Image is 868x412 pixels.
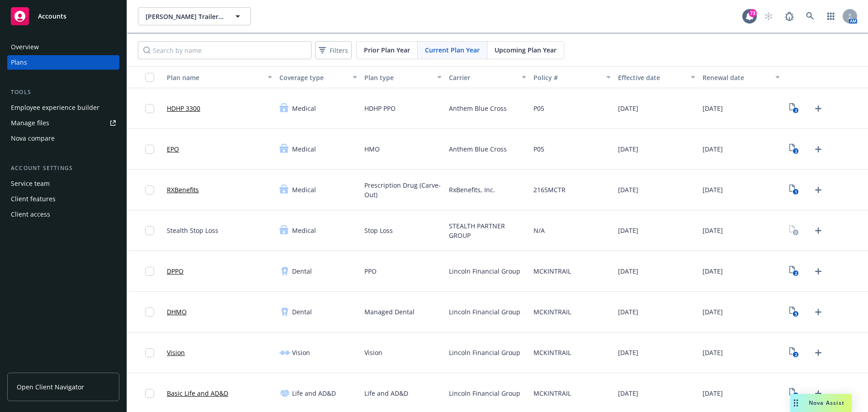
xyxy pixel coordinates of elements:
span: [DATE] [703,226,723,235]
a: Start snowing [759,7,778,25]
span: [DATE] [703,388,723,398]
a: Client access [7,207,119,222]
input: Search by name [138,41,311,59]
span: [DATE] [703,185,723,194]
a: Client features [7,192,119,206]
button: Plan type [361,66,445,88]
a: Upload Plan Documents [811,346,826,360]
div: Nova compare [11,131,55,146]
span: Upcoming Plan Year [495,45,557,55]
input: Toggle Row Selected [145,185,154,194]
a: View Plan Documents [787,346,802,360]
button: Coverage type [276,66,360,88]
a: DHMO [167,307,187,317]
span: Vision [292,348,310,357]
span: Anthem Blue Cross [449,104,507,113]
span: Stealth Stop Loss [167,226,218,235]
div: Overview [11,40,39,54]
a: Upload Plan Documents [811,183,826,197]
div: Plan type [364,73,432,82]
text: 2 [795,352,797,358]
a: View Plan Documents [787,183,802,197]
div: Client features [11,192,56,206]
span: [DATE] [703,266,723,276]
div: Plan name [167,73,262,82]
input: Toggle Row Selected [145,389,154,398]
span: Prescription Drug (Carve-Out) [364,180,442,199]
span: Lincoln Financial Group [449,348,520,357]
span: STEALTH PARTNER GROUP [449,221,526,240]
button: Renewal date [699,66,783,88]
span: Managed Dental [364,307,415,317]
div: Client access [11,207,50,222]
span: Lincoln Financial Group [449,266,520,276]
span: Lincoln Financial Group [449,307,520,317]
a: Upload Plan Documents [811,305,826,319]
text: 2 [795,270,797,276]
button: [PERSON_NAME] Trailer Rentals [138,7,251,25]
div: 73 [749,9,757,17]
span: [DATE] [703,348,723,357]
div: Tools [7,88,119,97]
span: Medical [292,104,316,113]
span: [DATE] [618,307,638,317]
span: [PERSON_NAME] Trailer Rentals [146,12,224,21]
text: 3 [795,148,797,154]
div: Drag to move [790,394,802,412]
span: HMO [364,144,380,154]
span: MCKINTRAIL [533,307,571,317]
div: Effective date [618,73,685,82]
button: Policy # [530,66,614,88]
a: EPO [167,144,179,154]
button: Plan name [163,66,276,88]
text: 5 [795,311,797,317]
a: Overview [7,40,119,54]
a: View Plan Documents [787,264,802,279]
span: PPO [364,266,377,276]
a: Employee experience builder [7,100,119,115]
span: [DATE] [703,307,723,317]
span: RxBenefits, Inc. [449,185,495,194]
input: Toggle Row Selected [145,104,154,113]
span: Medical [292,226,316,235]
div: Policy # [533,73,601,82]
a: Report a Bug [780,7,798,25]
span: [DATE] [618,104,638,113]
a: Upload Plan Documents [811,264,826,279]
span: Nova Assist [809,399,844,407]
span: [DATE] [618,388,638,398]
a: Upload Plan Documents [811,223,826,238]
a: Accounts [7,4,119,29]
div: Account settings [7,164,119,173]
input: Toggle Row Selected [145,348,154,357]
button: Carrier [445,66,530,88]
text: 3 [795,108,797,114]
span: MCKINTRAIL [533,266,571,276]
span: [DATE] [618,348,638,357]
span: N/A [533,226,545,235]
span: [DATE] [618,144,638,154]
a: RXBenefits [167,185,199,194]
span: Current Plan Year [425,45,480,55]
button: Nova Assist [790,394,852,412]
span: Anthem Blue Cross [449,144,507,154]
span: Stop Loss [364,226,393,235]
input: Toggle Row Selected [145,226,154,235]
a: Search [801,7,819,25]
span: [DATE] [703,104,723,113]
div: Service team [11,176,50,191]
span: [DATE] [618,226,638,235]
span: [DATE] [618,266,638,276]
div: Carrier [449,73,516,82]
a: View Plan Documents [787,142,802,156]
span: 2165MCTR [533,185,566,194]
span: Life and AD&D [364,388,408,398]
span: HDHP PPO [364,104,396,113]
a: View Plan Documents [787,101,802,116]
span: Lincoln Financial Group [449,388,520,398]
a: HDHP 3300 [167,104,200,113]
a: DPPO [167,266,184,276]
div: Employee experience builder [11,100,99,115]
input: Toggle Row Selected [145,145,154,154]
a: Basic Life and AD&D [167,388,228,398]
